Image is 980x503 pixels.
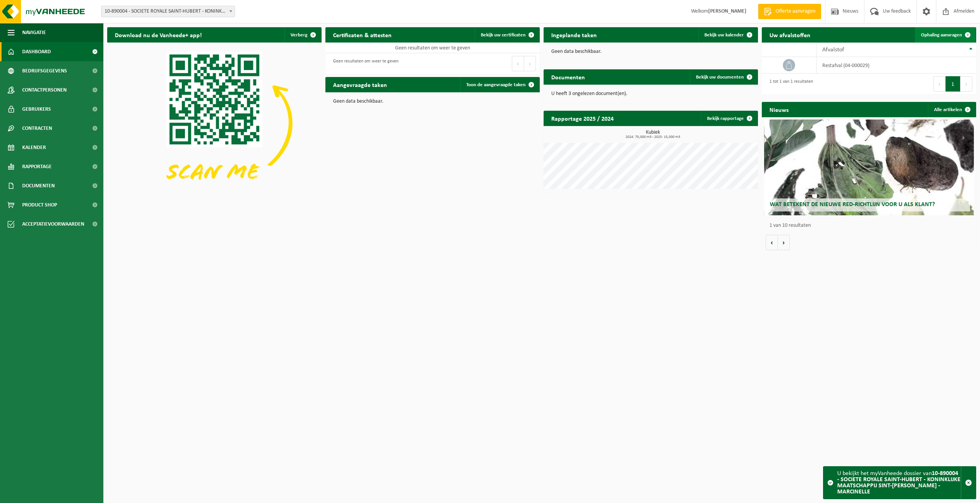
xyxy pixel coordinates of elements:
[22,119,52,138] span: Contracten
[774,8,817,15] span: Offerte aanvragen
[764,120,974,215] a: Wat betekent de nieuwe RED-richtlijn voor u als klant?
[329,55,399,72] div: Geen resultaten om weer te geven
[837,467,961,499] div: U bekijkt het myVanheede dossier van
[770,202,935,208] span: Wat betekent de nieuwe RED-richtlijn voor u als klant?
[22,42,51,61] span: Dashboard
[460,77,539,92] a: Toon de aangevraagde taken
[708,8,746,14] strong: [PERSON_NAME]
[22,195,57,215] span: Product Shop
[544,69,593,84] h2: Documenten
[915,27,975,43] a: Ophaling aanvragen
[766,235,778,250] button: Vorige
[551,49,750,54] p: Geen data beschikbaar.
[946,76,960,92] button: 1
[325,77,395,92] h2: Aangevraagde taken
[547,130,758,139] h3: Kubiek
[22,61,67,80] span: Bedrijfsgegevens
[284,27,321,43] button: Verberg
[512,56,524,71] button: Previous
[107,27,209,42] h2: Download nu de Vanheede+ app!
[22,138,46,157] span: Kalender
[960,76,972,92] button: Next
[101,6,235,17] span: 10-890004 - SOCIETE ROYALE SAINT-HUBERT - KONINKLIJKE MAATSCHAPPIJ SINT-HUBERTUS - MARCINELLE
[475,27,539,43] a: Bekijk uw certificaten
[698,27,757,43] a: Bekijk uw kalender
[544,27,604,42] h2: Ingeplande taken
[762,27,818,42] h2: Uw afvalstoffen
[928,102,975,117] a: Alle artikelen
[933,76,946,92] button: Previous
[481,33,526,38] span: Bekijk uw certificaten
[22,157,52,176] span: Rapportage
[325,43,540,53] td: Geen resultaten om weer te geven
[22,80,67,100] span: Contactpersonen
[325,27,399,42] h2: Certificaten & attesten
[524,56,536,71] button: Next
[101,6,235,17] span: 10-890004 - SOCIETE ROYALE SAINT-HUBERT - KONINKLIJKE MAATSCHAPPIJ SINT-HUBERTUS - MARCINELLE
[696,75,744,80] span: Bekijk uw documenten
[333,99,532,104] p: Geen data beschikbaar.
[769,223,972,228] p: 1 van 10 resultaten
[22,215,84,234] span: Acceptatievoorwaarden
[107,43,322,203] img: Download de VHEPlus App
[547,135,758,139] span: 2024: 70,000 m3 - 2025: 15,000 m3
[766,75,813,92] div: 1 tot 1 van 1 resultaten
[704,33,744,38] span: Bekijk uw kalender
[701,111,757,126] a: Bekijk rapportage
[778,235,790,250] button: Volgende
[690,69,757,85] a: Bekijk uw documenten
[758,4,821,19] a: Offerte aanvragen
[291,33,307,38] span: Verberg
[466,82,526,87] span: Toon de aangevraagde taken
[551,91,750,97] p: U heeft 3 ongelezen document(en).
[817,57,976,74] td: restafval (04-000029)
[921,33,962,38] span: Ophaling aanvragen
[544,111,621,126] h2: Rapportage 2025 / 2024
[837,470,960,495] strong: 10-890004 - SOCIETE ROYALE SAINT-HUBERT - KONINKLIJKE MAATSCHAPPIJ SINT-[PERSON_NAME] - MARCINELLE
[22,100,51,119] span: Gebruikers
[22,176,55,195] span: Documenten
[822,47,844,53] span: Afvalstof
[762,102,796,117] h2: Nieuws
[22,23,46,42] span: Navigatie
